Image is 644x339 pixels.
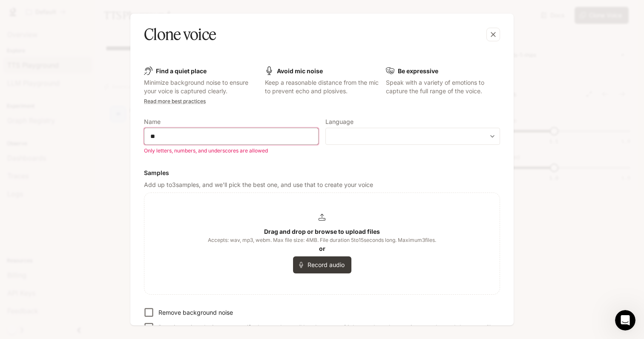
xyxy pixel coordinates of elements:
button: Record audio [293,256,351,273]
p: Language [325,119,354,125]
h6: Samples [144,169,500,177]
a: Read more best practices [144,98,206,104]
p: Speak with a variety of emotions to capture the full range of the voice. [386,78,500,95]
b: or [319,245,325,252]
p: Name [144,119,161,125]
h5: Clone voice [144,24,216,45]
iframe: Intercom live chat [615,310,635,330]
b: Find a quiet place [156,67,207,75]
b: Drag and drop or browse to upload files [264,228,380,235]
p: Add up to 3 samples, and we'll pick the best one, and use that to create your voice [144,181,500,189]
p: Keep a reasonable distance from the mic to prevent echo and plosives. [265,78,379,95]
div: ​ [326,132,500,141]
b: Avoid mic noise [277,67,323,75]
p: Remove background noise [158,308,233,317]
span: Accepts: wav, mp3, webm. Max file size: 4MB. File duration 5 to 15 seconds long. Maximum 3 files. [208,236,436,244]
p: Minimize background noise to ensure your voice is captured clearly. [144,78,258,95]
b: Be expressive [398,67,438,75]
p: Only letters, numbers, and underscores are allowed [144,147,313,155]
